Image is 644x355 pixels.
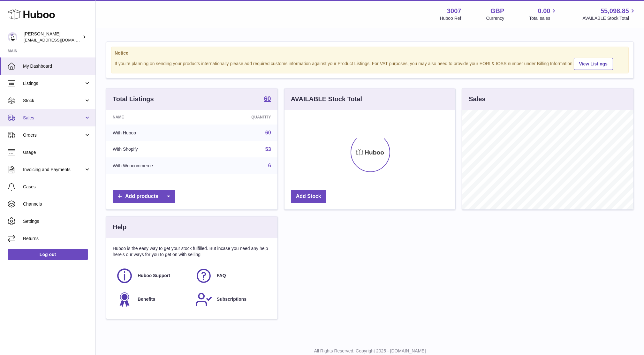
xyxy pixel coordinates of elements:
[469,95,485,103] h3: Sales
[113,223,126,231] h3: Help
[23,63,91,69] span: My Dashboard
[529,7,557,21] a: 0.00 Total sales
[8,32,17,42] img: bevmay@maysama.com
[264,95,271,102] strong: 60
[23,149,91,155] span: Usage
[601,7,629,15] span: 55,098.85
[217,273,226,279] span: FAQ
[574,58,613,70] a: View Listings
[264,95,271,103] a: 60
[195,291,268,308] a: Subscriptions
[23,184,91,190] span: Cases
[529,15,557,21] span: Total sales
[217,296,246,302] span: Subscriptions
[195,267,268,284] a: FAQ
[113,245,271,258] p: Huboo is the easy way to get your stock fulfilled. But incase you need any help here's our ways f...
[23,80,84,87] span: Listings
[116,291,189,308] a: Benefits
[490,7,504,15] strong: GBP
[291,95,362,103] h3: AVAILABLE Stock Total
[23,98,84,104] span: Stock
[106,157,212,174] td: With Woocommerce
[106,110,212,125] th: Name
[101,348,639,354] p: All Rights Reserved. Copyright 2025 - [DOMAIN_NAME]
[265,147,271,152] a: 53
[23,132,84,138] span: Orders
[23,167,84,173] span: Invoicing and Payments
[265,130,271,135] a: 60
[23,115,84,121] span: Sales
[106,125,212,141] td: With Huboo
[538,7,550,15] span: 0.00
[582,15,636,21] span: AVAILABLE Stock Total
[268,163,271,168] a: 6
[440,15,461,21] div: Huboo Ref
[486,15,504,21] div: Currency
[24,37,94,42] span: [EMAIL_ADDRESS][DOMAIN_NAME]
[115,50,625,56] strong: Notice
[116,267,189,284] a: Huboo Support
[447,7,461,15] strong: 3007
[113,190,175,203] a: Add products
[212,110,277,125] th: Quantity
[113,95,154,103] h3: Total Listings
[291,190,326,203] a: Add Stock
[23,236,91,242] span: Returns
[115,57,625,70] div: If you're planning on sending your products internationally please add required customs informati...
[106,141,212,158] td: With Shopify
[138,273,170,279] span: Huboo Support
[23,218,91,224] span: Settings
[582,7,636,21] a: 55,098.85 AVAILABLE Stock Total
[138,296,155,302] span: Benefits
[24,31,81,43] div: [PERSON_NAME]
[8,249,88,260] a: Log out
[23,201,91,207] span: Channels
